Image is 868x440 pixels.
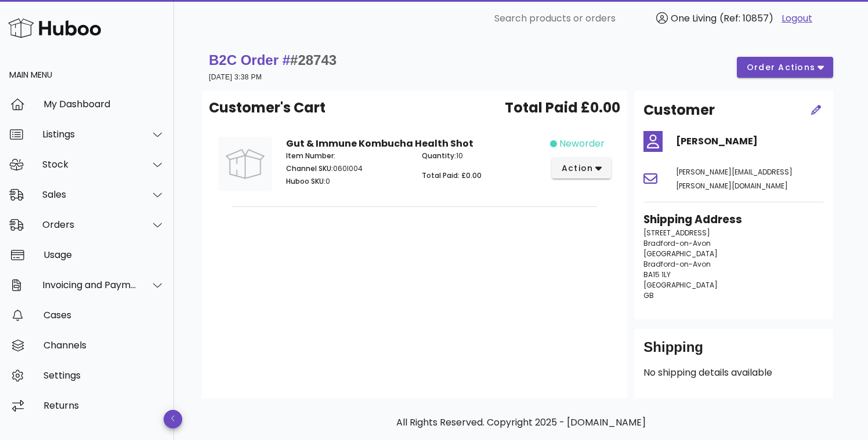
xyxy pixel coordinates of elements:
div: My Dashboard [44,99,165,110]
p: No shipping details available [643,366,824,380]
h2: Customer [643,100,715,121]
span: [PERSON_NAME][EMAIL_ADDRESS][PERSON_NAME][DOMAIN_NAME] [676,167,793,191]
span: Huboo SKU: [286,176,325,186]
button: order actions [737,57,833,78]
span: Item Number: [286,151,335,161]
button: action [552,158,612,179]
div: Usage [44,249,165,260]
h3: Shipping Address [643,212,824,228]
span: Channel SKU: [286,163,333,173]
span: action [561,162,594,174]
h4: [PERSON_NAME] [676,134,824,148]
span: One Living [671,12,717,25]
div: Shipping [643,338,824,366]
div: Listings [42,129,137,140]
strong: Gut & Immune Kombucha Health Shot [286,137,473,150]
div: Sales [42,189,137,200]
div: Orders [42,219,137,230]
span: Total Paid £0.00 [505,97,620,118]
span: #28743 [290,52,337,68]
span: Quantity: [422,151,456,161]
small: [DATE] 3:38 PM [209,73,262,81]
span: Bradford-on-Avon [643,238,711,248]
span: [GEOGRAPHIC_DATA] [643,249,718,259]
p: 060I004 [286,163,408,174]
span: Customer's Cart [209,97,325,118]
span: BA15 1LY [643,270,671,279]
img: Product Image [218,137,272,191]
p: 0 [286,176,408,187]
p: All Rights Reserved. Copyright 2025 - [DOMAIN_NAME] [211,416,831,430]
a: Logout [782,12,812,26]
div: Settings [44,370,165,381]
strong: B2C Order # [209,52,337,68]
span: neworder [559,137,605,151]
div: Returns [44,400,165,411]
span: Total Paid: £0.00 [422,170,482,180]
span: order actions [746,61,816,74]
span: (Ref: 10857) [719,12,773,25]
span: [GEOGRAPHIC_DATA] [643,280,718,290]
div: Invoicing and Payments [42,279,137,290]
div: Cases [44,310,165,321]
span: [STREET_ADDRESS] [643,228,710,238]
div: Stock [42,159,137,170]
span: Bradford-on-Avon [643,259,711,269]
div: Channels [44,340,165,351]
p: 10 [422,151,544,161]
span: GB [643,290,654,300]
img: Huboo Logo [8,16,101,41]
